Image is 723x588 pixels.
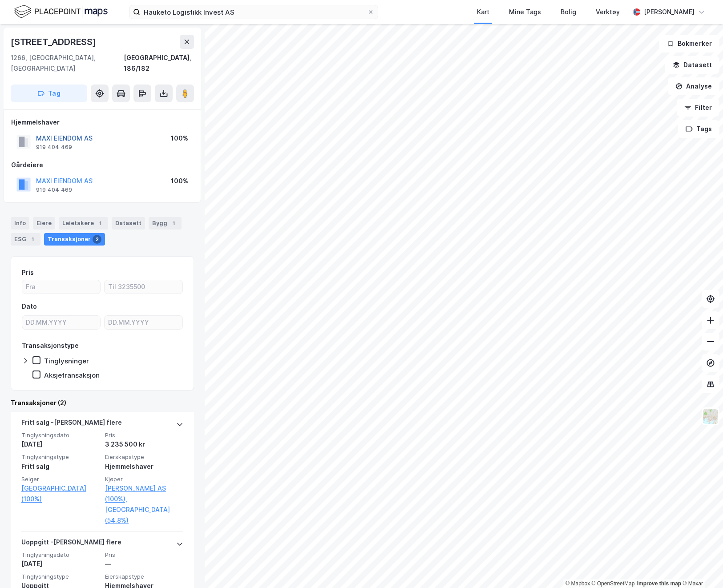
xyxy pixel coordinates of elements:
div: [DATE] [21,559,100,569]
div: Tinglysninger [44,357,89,365]
div: Verktøy [596,7,620,17]
div: Datasett [112,217,145,230]
span: Tinglysningstype [21,573,100,580]
button: Analyse [668,77,719,95]
div: Leietakere [59,217,108,230]
div: Transaksjonstype [22,340,79,351]
div: Dato [22,301,37,312]
button: Datasett [665,56,719,74]
div: 100% [171,176,188,186]
div: Kontrollprogram for chat [679,545,723,588]
a: Mapbox [565,580,590,587]
div: 1 [96,219,105,228]
div: 3 235 500 kr [105,439,183,450]
span: Eierskapstype [105,453,183,461]
a: Improve this map [637,580,681,587]
div: ESG [11,233,40,246]
div: 1 [169,219,178,228]
div: 919 404 469 [36,144,72,151]
a: OpenStreetMap [592,580,635,587]
div: Info [11,217,29,230]
img: Z [702,408,719,425]
div: [STREET_ADDRESS] [11,35,98,49]
div: Bygg [149,217,182,230]
span: Pris [105,551,183,559]
span: Tinglysningsdato [21,431,100,439]
div: Eiere [33,217,55,230]
input: Til 3235500 [105,280,182,294]
div: 1266, [GEOGRAPHIC_DATA], [GEOGRAPHIC_DATA] [11,52,124,74]
a: [PERSON_NAME] AS (100%), [105,483,183,504]
div: Fritt salg - [PERSON_NAME] flere [21,417,122,431]
img: logo.f888ab2527a4732fd821a326f86c7f29.svg [14,4,108,20]
a: [GEOGRAPHIC_DATA] (100%) [21,483,100,504]
button: Tags [678,120,719,138]
div: Fritt salg [21,461,100,472]
button: Tag [11,85,87,102]
div: 919 404 469 [36,186,72,193]
a: [GEOGRAPHIC_DATA] (54.8%) [105,504,183,526]
span: Eierskapstype [105,573,183,580]
div: Transaksjoner (2) [11,398,194,408]
input: Fra [22,280,100,294]
div: Transaksjoner [44,233,105,246]
span: Tinglysningstype [21,453,100,461]
span: Selger [21,475,100,483]
button: Filter [677,99,719,117]
span: Pris [105,431,183,439]
div: Mine Tags [509,7,541,17]
input: DD.MM.YYYY [22,316,100,329]
div: — [105,559,183,569]
span: Tinglysningsdato [21,551,100,559]
div: [GEOGRAPHIC_DATA], 186/182 [124,52,194,74]
div: 2 [93,235,101,244]
div: [DATE] [21,439,100,450]
div: Gårdeiere [11,160,194,170]
span: Kjøper [105,475,183,483]
div: Hjemmelshaver [105,461,183,472]
div: Pris [22,267,34,278]
button: Bokmerker [659,35,719,52]
div: 1 [28,235,37,244]
div: Aksjetransaksjon [44,371,100,379]
div: Kart [477,7,489,17]
div: 100% [171,133,188,144]
div: [PERSON_NAME] [644,7,695,17]
div: Hjemmelshaver [11,117,194,128]
div: Bolig [561,7,576,17]
iframe: Chat Widget [679,545,723,588]
input: Søk på adresse, matrikkel, gårdeiere, leietakere eller personer [140,5,367,19]
input: DD.MM.YYYY [105,316,182,329]
div: Uoppgitt - [PERSON_NAME] flere [21,537,121,551]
